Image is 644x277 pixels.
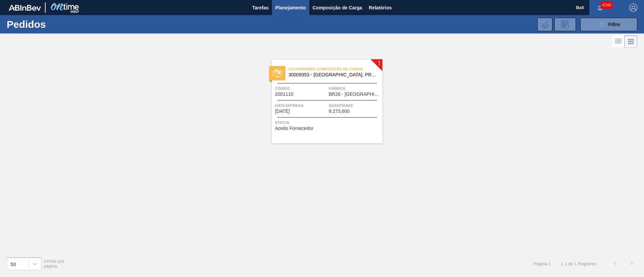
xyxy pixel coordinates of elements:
span: 4344 [601,1,612,9]
span: Composição de Carga [313,4,362,12]
span: Aguardando Composição de Carga [288,66,382,72]
img: Logout [629,4,637,12]
a: !statusAguardando Composição de Carga30009353 - [GEOGRAPHIC_DATA]. PRATA TAB VERMELHO CDL AUTOCód... [262,60,382,143]
span: Planejamento [275,4,306,12]
span: Linhas por página [44,259,65,269]
span: Página : 1 [533,261,550,266]
span: Quantidade [329,102,381,109]
span: BR26 - Uberlândia [329,92,381,97]
span: Relatórios [369,4,392,12]
button: < [606,255,623,272]
h1: Pedidos [7,20,107,28]
button: Notificações [589,3,611,12]
span: Filtro [608,22,620,27]
span: 9.273,600 [329,109,350,114]
span: Status [275,119,381,126]
span: Código [275,85,327,92]
button: Filtro [580,18,637,31]
span: 2001110 [275,92,293,97]
span: Tarefas [252,4,269,12]
span: Aceito Fornecedor [275,126,313,131]
div: Importar Negociações dos Pedidos [537,18,552,31]
div: Visão em Cards [625,35,637,48]
span: Fábrica [329,85,381,92]
div: Solicitação de Revisão de Pedidos [554,18,576,31]
span: 1 - 1 de 1 Registros [561,261,596,266]
span: 14/08/2025 [275,109,290,114]
img: TNhmsLtSVTkK8tSr43FrP2fwEKptu5GPRR3wAAAABJRU5ErkJggg== [9,5,41,11]
div: 50 [10,261,16,267]
span: 30009353 - TAMPA AL. PRATA TAB VERMELHO CDL AUTO [288,72,377,77]
button: > [623,255,640,272]
span: Data entrega [275,102,327,109]
div: Visão em Lista [612,35,625,48]
img: status [273,69,282,78]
